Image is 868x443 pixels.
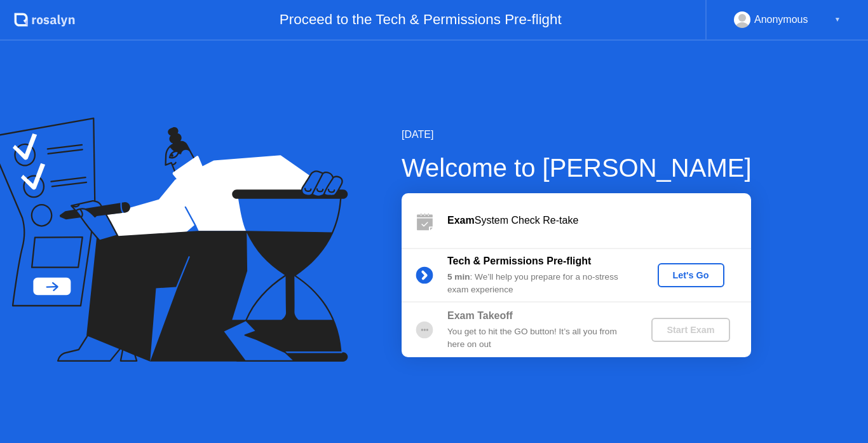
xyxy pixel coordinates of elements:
[663,270,719,280] div: Let's Go
[651,318,729,342] button: Start Exam
[447,272,470,282] b: 5 min
[402,149,752,187] div: Welcome to [PERSON_NAME]
[447,271,630,297] div: : We’ll help you prepare for a no-stress exam experience
[834,11,841,28] div: ▼
[658,263,724,287] button: Let's Go
[402,127,752,142] div: [DATE]
[447,215,475,226] b: Exam
[656,325,724,335] div: Start Exam
[754,11,808,28] div: Anonymous
[447,213,751,228] div: System Check Re-take
[447,325,630,351] div: You get to hit the GO button! It’s all you from here on out
[447,256,591,266] b: Tech & Permissions Pre-flight
[447,310,513,321] b: Exam Takeoff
